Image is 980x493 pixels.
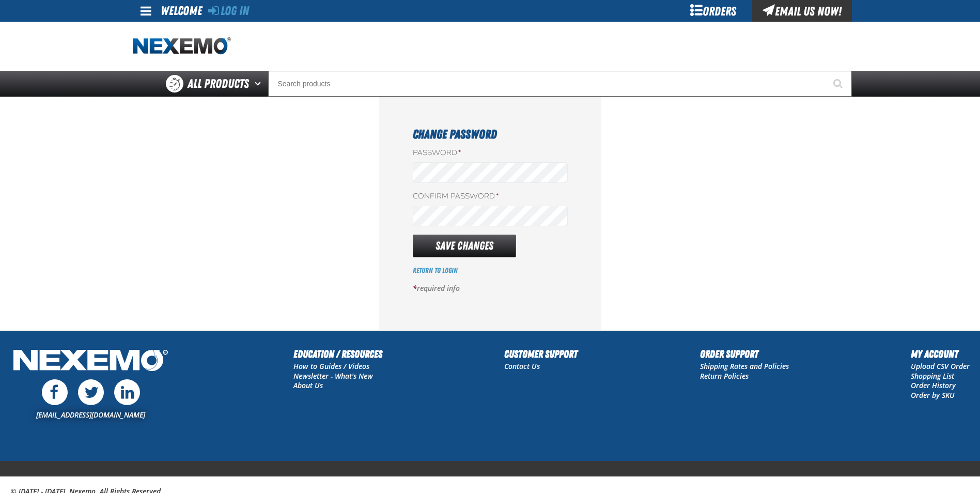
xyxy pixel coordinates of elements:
h2: Customer Support [504,346,578,362]
p: required info [413,284,568,294]
a: Home [133,37,231,55]
h2: My Account [911,346,970,362]
a: Contact Us [504,361,540,371]
a: Return Policies [700,371,749,381]
a: Log In [208,4,249,18]
a: How to Guides / Videos [293,361,369,371]
button: Start Searching [826,71,852,97]
button: Save Changes [413,235,516,257]
a: Order History [911,380,956,390]
a: Upload CSV Order [911,361,970,371]
label: Password [413,148,568,158]
a: Newsletter - What's New [293,371,373,381]
a: Shipping Rates and Policies [700,361,789,371]
input: Search [268,71,852,97]
a: About Us [293,380,323,390]
a: Return to Login [413,266,458,274]
h1: Change Password [413,125,568,144]
label: Confirm Password [413,192,568,202]
h2: Education / Resources [293,346,382,362]
img: Nexemo logo [133,37,231,55]
button: Open All Products pages [251,71,268,97]
a: Order by SKU [911,390,955,400]
img: Nexemo Logo [10,346,171,377]
a: Shopping List [911,371,954,381]
span: All Products [188,74,249,93]
a: [EMAIL_ADDRESS][DOMAIN_NAME] [36,410,145,420]
h2: Order Support [700,346,789,362]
